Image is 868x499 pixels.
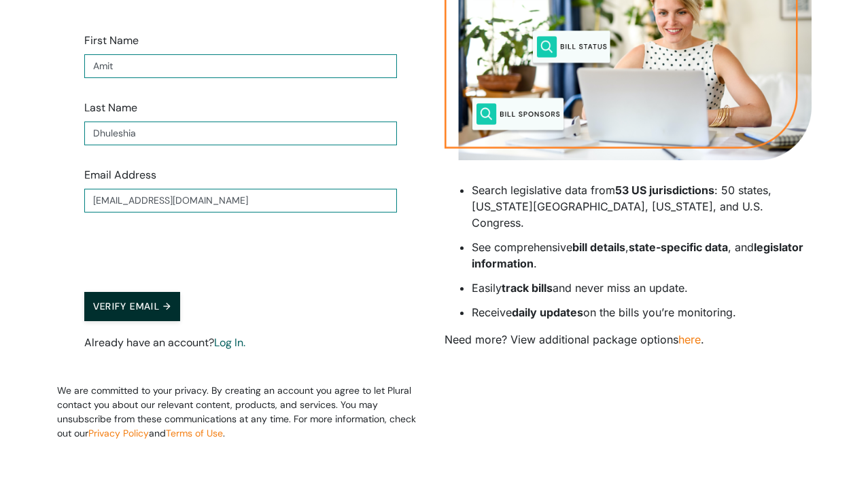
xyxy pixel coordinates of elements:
[629,240,728,254] strong: state-specific data
[445,331,812,348] p: Need more? View additional package options .
[84,100,137,116] label: Last Name
[472,304,812,320] li: Receive on the bills you’re monitoring.
[57,384,424,441] p: We are committed to your privacy. By creating an account you agree to let Plural contact you abou...
[88,427,149,439] a: Privacy Policy
[84,167,156,183] label: Email Address
[472,182,812,231] li: Search legislative data from : 50 states, [US_STATE][GEOGRAPHIC_DATA], [US_STATE], and U.S. Congr...
[84,122,397,145] input: Enter your last name
[572,240,625,254] strong: bill details
[678,333,701,346] a: here
[166,427,223,439] a: Terms of Use
[84,54,397,78] input: Enter your first name
[502,281,553,295] strong: track bills
[84,189,397,212] input: Enter your email address
[472,240,803,270] strong: legislator information
[84,335,397,351] p: Already have an account?
[472,239,812,272] li: See comprehensive , , and .
[615,183,714,197] strong: 53 US jurisdictions
[84,33,139,49] label: First Name
[472,280,812,296] li: Easily and never miss an update.
[84,292,181,321] button: Verify Email →
[214,335,245,350] a: Log In.
[512,306,583,319] strong: daily updates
